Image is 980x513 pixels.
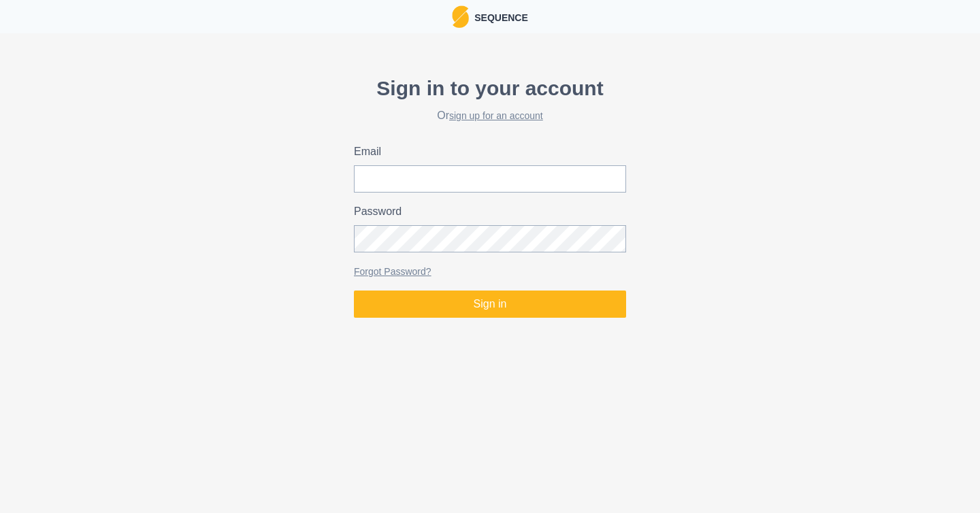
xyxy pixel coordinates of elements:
[354,266,431,277] a: Forgot Password?
[469,8,528,25] p: Sequence
[452,5,528,28] a: LogoSequence
[449,110,543,121] a: sign up for an account
[354,291,626,318] button: Sign in
[354,73,626,103] p: Sign in to your account
[354,144,618,160] label: Email
[452,5,469,28] img: Logo
[354,203,618,220] label: Password
[354,109,626,122] h2: Or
